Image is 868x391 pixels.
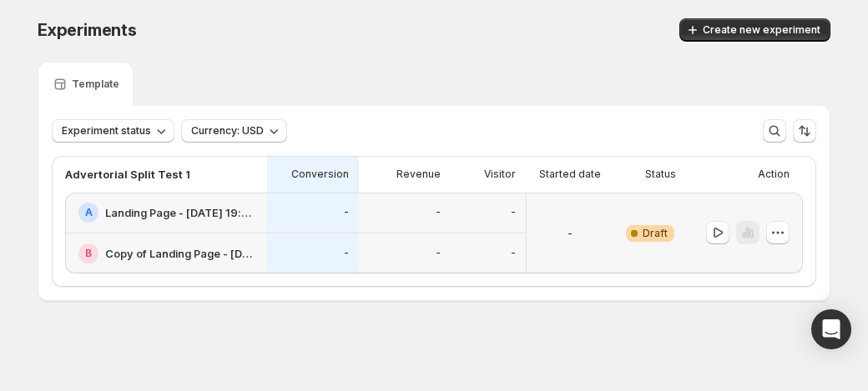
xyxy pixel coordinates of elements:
[52,119,174,143] button: Experiment status
[703,23,820,37] span: Create new experiment
[344,206,349,219] p: -
[793,119,816,143] button: Sort the results
[38,20,137,40] span: Experiments
[568,225,573,242] p: -
[645,168,676,181] p: Status
[643,227,668,240] span: Draft
[72,78,119,91] p: Template
[85,247,92,260] h2: B
[191,124,264,138] span: Currency: USD
[539,168,601,181] p: Started date
[396,168,441,181] p: Revenue
[291,168,349,181] p: Conversion
[436,206,441,219] p: -
[484,168,516,181] p: Visitor
[344,247,349,260] p: -
[436,247,441,260] p: -
[511,247,516,260] p: -
[65,166,190,183] p: Advertorial Split Test 1
[679,18,830,42] button: Create new experiment
[181,119,287,143] button: Currency: USD
[811,309,851,349] div: Open Intercom Messenger
[105,204,257,221] h2: Landing Page - [DATE] 19:23:40
[62,124,151,138] span: Experiment status
[758,168,790,181] p: Action
[105,245,257,262] h2: Copy of Landing Page - [DATE] 19:23:40
[85,206,93,219] h2: A
[511,206,516,219] p: -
